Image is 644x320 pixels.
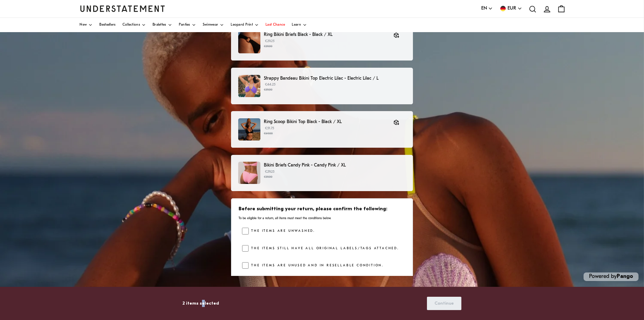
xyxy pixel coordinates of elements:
[584,272,639,281] p: Powered by
[239,206,405,213] h3: Before submitting your return, please confirm the following:
[249,228,315,235] label: The items are unwashed.
[153,23,166,27] span: Bralettes
[266,23,285,27] span: Last Chance
[179,18,196,32] a: Panties
[264,82,406,92] p: €44.25
[292,18,307,32] a: Learn
[264,162,406,169] p: Bikini Briefs Candy Pink - Candy Pink / XL
[249,245,399,252] label: The items still have all original labels/tags attached.
[264,175,272,178] strike: €39.00
[238,31,260,53] img: 247_dcdade55-f5af-44d5-964d-240bfefb611d.jpg
[99,18,115,32] a: Bestsellers
[481,5,487,12] span: EN
[264,75,406,82] p: Strappy Bandeau Bikini Top Electric Lilac - Electric Lilac / L
[264,132,273,135] strike: €69.00
[80,5,165,12] a: Understatement Homepage
[203,23,218,27] span: Swimwear
[264,45,272,48] strike: €39.00
[292,23,301,27] span: Learn
[179,23,190,27] span: Panties
[239,216,405,221] p: To be eligible for a return, all items must meet the conditions below.
[617,274,633,279] a: Pango
[264,39,387,49] p: €29.25
[123,18,146,32] a: Collections
[238,75,260,97] img: 5_8ad0f517-ed6a-49a1-b93d-0cf8f50e0382.jpg
[238,162,260,184] img: SOPI-BRF-101-M-pink.jpg
[99,23,115,27] span: Bestsellers
[203,18,224,32] a: Swimwear
[249,262,384,269] label: The items are unused and in resellable condition.
[264,169,406,179] p: €29.25
[266,18,285,32] a: Last Chance
[264,31,387,38] p: Ring Bikini Briefs Black - Black / XL
[264,118,387,125] p: Ring Scoop Bikini Top Black - Black / XL
[508,5,516,12] span: EUR
[264,88,272,91] strike: €59.00
[500,5,522,12] button: EUR
[238,118,260,141] img: 244_3c7aa953-ae78-427d-abb2-5ac94b2a245f.jpg
[231,23,253,27] span: Leopard Print
[153,18,172,32] a: Bralettes
[481,5,493,12] button: EN
[264,126,387,136] p: €51.75
[80,18,93,32] a: New
[123,23,140,27] span: Collections
[231,18,259,32] a: Leopard Print
[80,23,87,27] span: New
